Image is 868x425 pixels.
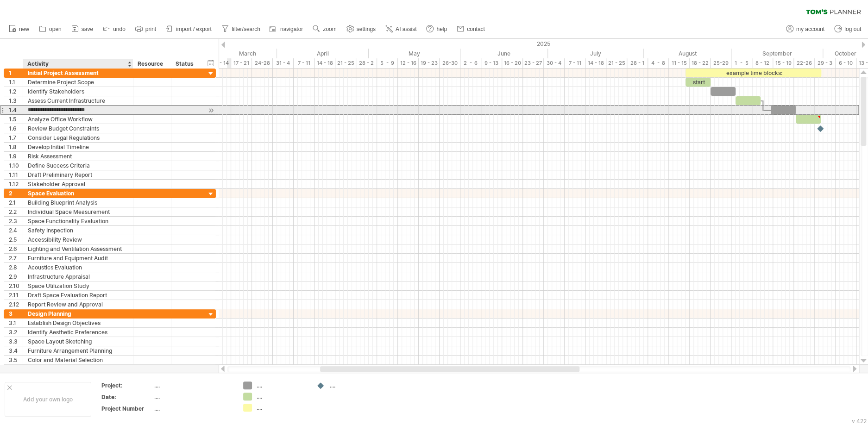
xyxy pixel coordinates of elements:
[69,23,96,35] a: save
[627,58,648,68] div: 28 - 1
[9,106,23,114] div: 1.4
[207,106,215,115] div: scroll to activity
[257,393,307,400] div: ....
[210,58,231,68] div: 10 - 14
[28,346,128,355] div: Furniture Arrangement Planning
[606,58,627,68] div: 21 - 25
[49,26,62,32] span: open
[731,49,823,58] div: September 2025
[377,58,398,68] div: 5 - 9
[9,244,23,253] div: 2.6
[28,328,128,337] div: Identify Aesthetic Preferences
[28,87,128,96] div: Identify Stakeholders
[164,23,214,35] a: import / export
[419,58,440,68] div: 19 - 23
[460,49,548,58] div: June 2025
[396,26,416,32] span: AI assist
[82,26,93,32] span: save
[154,405,232,412] div: ....
[585,58,606,68] div: 14 - 18
[28,337,128,346] div: Space Layout Sketching
[9,291,23,300] div: 2.11
[28,263,128,272] div: Acoustics Evaluation
[101,393,152,401] div: Date:
[28,356,128,364] div: Color and Material Selection
[252,58,273,68] div: 24-28
[28,300,128,309] div: Report Review and Approval
[28,170,128,179] div: Draft Preliminary Report
[9,217,23,225] div: 2.3
[436,26,447,32] span: help
[852,418,867,425] div: v 422
[28,281,128,290] div: Space Utilization Study
[731,58,752,68] div: 1 - 5
[424,23,450,35] a: help
[467,26,485,32] span: contact
[9,124,23,133] div: 1.6
[9,300,23,309] div: 2.12
[784,23,827,35] a: my account
[9,263,23,272] div: 2.8
[711,58,731,68] div: 25-29
[314,58,335,68] div: 14 - 18
[644,49,731,58] div: August 2025
[28,291,128,300] div: Draft Space Evaluation Report
[9,133,23,142] div: 1.7
[690,58,711,68] div: 18 - 22
[101,405,152,412] div: Project Number
[28,96,128,105] div: Assess Current Infrastructure
[9,115,23,124] div: 1.5
[154,381,232,389] div: ....
[9,319,23,327] div: 3.1
[6,23,32,35] a: new
[548,49,644,58] div: July 2025
[686,78,711,87] div: start
[28,189,128,198] div: Space Evaluation
[9,170,23,179] div: 1.11
[28,115,128,124] div: Analyze Office Workflow
[176,59,196,69] div: Status
[145,26,156,32] span: print
[28,272,128,281] div: Infrastructure Appraisal
[28,124,128,133] div: Review Budget Constraints
[28,152,128,161] div: Risk Assessment
[844,26,861,32] span: log out
[9,207,23,216] div: 2.2
[832,23,864,35] a: log out
[28,198,128,207] div: Building Blueprint Analysis
[28,133,128,142] div: Consider Legal Regulations
[815,58,836,68] div: 29 - 3
[544,58,565,68] div: 30 - 4
[9,180,23,188] div: 1.12
[9,152,23,161] div: 1.9
[28,244,128,253] div: Lighting and Ventilation Assessment
[28,69,128,77] div: Initial Project Assessment
[9,189,23,198] div: 2
[28,161,128,170] div: Define Success Criteria
[28,226,128,235] div: Safety Inspection
[481,58,502,68] div: 9 - 13
[257,404,307,412] div: ....
[523,58,544,68] div: 23 - 27
[9,69,23,77] div: 1
[28,180,128,188] div: Stakeholder Approval
[9,87,23,96] div: 1.2
[28,207,128,216] div: Individual Space Measurement
[9,96,23,105] div: 1.3
[796,26,824,32] span: my account
[9,328,23,337] div: 3.2
[231,58,252,68] div: 17 - 21
[686,69,821,77] div: example time blocks:
[9,337,23,346] div: 3.3
[268,23,306,35] a: navigator
[19,26,29,32] span: new
[28,254,128,262] div: Furniture and Equipment Audit
[565,58,585,68] div: 7 - 11
[138,59,166,69] div: Resource
[9,356,23,364] div: 3.5
[9,143,23,151] div: 1.8
[369,49,460,58] div: May 2025
[37,23,64,35] a: open
[648,58,669,68] div: 4 - 8
[113,26,126,32] span: undo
